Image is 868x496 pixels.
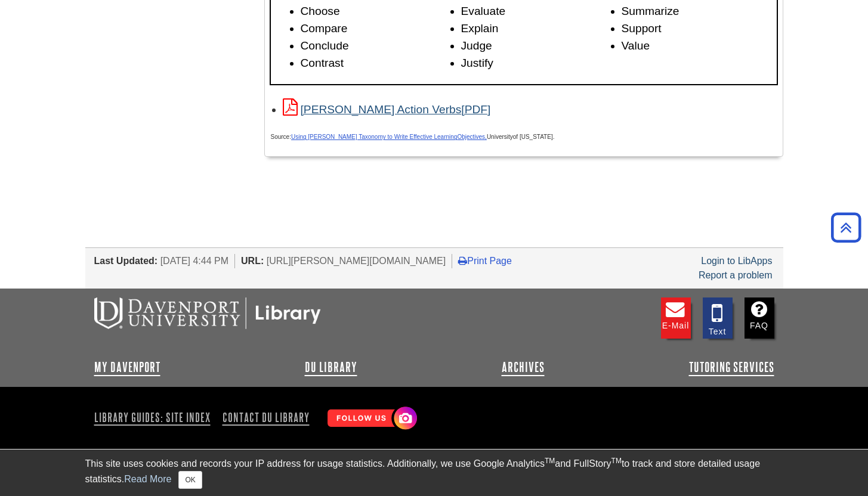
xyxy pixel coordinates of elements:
[461,55,610,72] li: Justify
[291,134,457,140] a: Using [PERSON_NAME] Taxonomy to Write Effective Learning
[502,360,545,374] a: Archives
[661,297,691,339] a: E-mail
[301,55,450,72] li: Contrast
[689,360,774,374] a: Tutoring Services
[94,360,160,374] a: My Davenport
[301,38,450,55] li: Conclude
[241,256,264,266] span: URL:
[94,407,215,427] a: Library Guides: Site Index
[160,256,228,266] span: [DATE] 4:44 PM
[827,219,865,235] a: Back to Top
[283,103,491,116] a: Link opens in new window
[322,402,420,436] img: Follow Us! Instagram
[487,134,513,140] span: University
[745,297,774,339] a: FAQ
[461,3,610,20] li: Evaluate
[94,256,158,266] span: Last Updated:
[458,256,512,266] a: Print Page
[301,3,450,20] li: Choose
[271,134,458,140] span: Source:
[94,297,321,328] img: DU Libraries
[513,134,555,140] span: of [US_STATE].
[461,38,610,55] li: Judge
[267,256,446,266] span: [URL][PERSON_NAME][DOMAIN_NAME]
[545,457,555,465] sup: TM
[622,3,771,20] li: Summarize
[218,407,314,427] a: Contact DU Library
[124,474,171,484] a: Read More
[701,256,772,266] a: Login to LibApps
[305,360,357,374] a: DU Library
[85,457,783,489] div: This site uses cookies and records your IP address for usage statistics. Additionally, we use Goo...
[622,20,771,38] li: Support
[457,134,486,140] span: Objectives,
[622,38,771,55] li: Value
[461,20,610,38] li: Explain
[178,471,202,489] button: Close
[458,256,467,265] i: Print Page
[703,297,733,339] a: Text
[457,129,486,141] a: Objectives,
[301,20,450,38] li: Compare
[611,457,622,465] sup: TM
[699,270,773,280] a: Report a problem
